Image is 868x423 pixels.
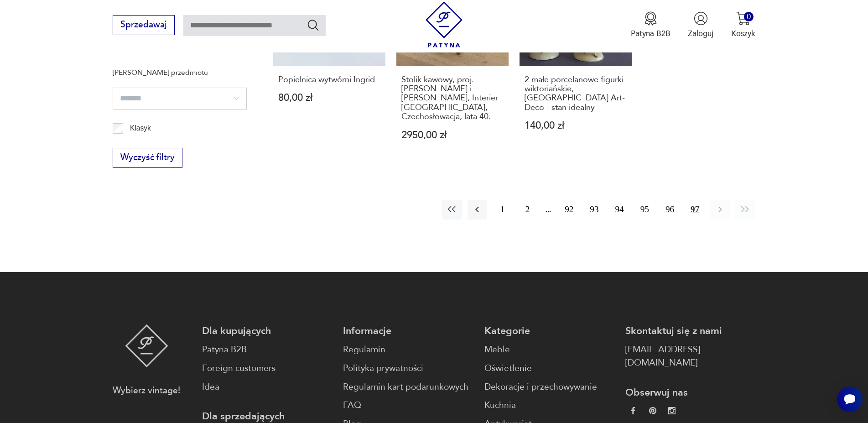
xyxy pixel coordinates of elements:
[625,324,755,338] p: Skontaktuj się z nami
[525,121,627,131] p: 140,00 zł
[631,28,670,39] p: Patyna B2B
[130,122,151,134] p: Klasyk
[202,410,332,423] p: Dla sprzedających
[278,75,381,84] h3: Popielnica wytwórni Ingrid
[731,11,755,39] button: 0Koszyk
[668,407,676,414] img: c2fd9cf7f39615d9d6839a72ae8e59e5.webp
[484,381,614,394] a: Dekoracje i przechowywanie
[685,200,705,219] button: 97
[343,362,473,375] a: Polityka prywatności
[518,200,537,219] button: 2
[610,200,629,219] button: 94
[625,343,755,370] a: [EMAIL_ADDRESS][DOMAIN_NAME]
[278,93,381,103] p: 80,00 zł
[113,67,247,78] p: [PERSON_NAME] przedmiotu
[649,407,656,414] img: 37d27d81a828e637adc9f9cb2e3d3a8a.webp
[644,11,658,26] img: Ikona medalu
[484,362,614,375] a: Oświetlenie
[736,11,750,26] img: Ikona koszyka
[584,200,604,219] button: 93
[113,384,180,397] p: Wybierz vintage!
[401,131,504,140] p: 2950,00 zł
[694,11,708,26] img: Ikonka użytkownika
[660,200,680,219] button: 96
[493,200,512,219] button: 1
[688,11,713,39] button: Zaloguj
[307,18,320,31] button: Szukaj
[202,343,332,356] a: Patyna B2B
[631,11,670,39] button: Patyna B2B
[343,399,473,412] a: FAQ
[202,381,332,394] a: Idea
[202,324,332,338] p: Dla kupujących
[343,381,473,394] a: Regulamin kart podarunkowych
[559,200,579,219] button: 92
[744,12,754,21] div: 0
[525,75,627,113] h3: 2 małe porcelanowe figurki wiktoriańskie, [GEOGRAPHIC_DATA] Art-Deco - stan idealny
[421,1,467,47] img: Patyna - sklep z meblami i dekoracjami vintage
[837,386,863,412] iframe: Smartsupp widget button
[125,324,168,367] img: Patyna - sklep z meblami i dekoracjami vintage
[731,28,755,39] p: Koszyk
[113,15,174,35] button: Sprzedawaj
[113,22,174,29] a: Sprzedawaj
[343,324,473,338] p: Informacje
[113,148,182,168] button: Wyczyść filtry
[202,362,332,375] a: Foreign customers
[688,28,713,39] p: Zaloguj
[484,399,614,412] a: Kuchnia
[629,407,637,414] img: da9060093f698e4c3cedc1453eec5031.webp
[625,386,755,399] p: Obserwuj nas
[631,11,670,39] a: Ikona medaluPatyna B2B
[484,324,614,338] p: Kategorie
[635,200,655,219] button: 95
[484,343,614,356] a: Meble
[343,343,473,356] a: Regulamin
[401,75,504,122] h3: Stolik kawowy, proj. [PERSON_NAME] i [PERSON_NAME], Interier [GEOGRAPHIC_DATA], Czechosłowacja, l...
